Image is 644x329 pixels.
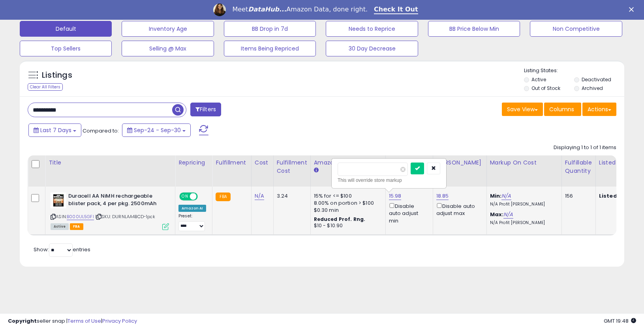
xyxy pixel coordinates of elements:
[102,317,137,325] a: Privacy Policy
[42,70,72,81] h5: Listings
[122,123,191,137] button: Sep-24 - Sep-30
[224,41,316,56] button: Items Being Repriced
[8,318,137,325] div: seller snap | |
[95,213,155,220] span: | SKU: DURNLAA4BCD-1pck
[224,21,316,37] button: BB Drop in 7d
[180,193,190,200] span: ON
[67,213,94,220] a: B000UL5GFI
[549,105,574,113] span: Columns
[314,222,379,229] div: $10 - $10.90
[503,211,513,219] a: N/A
[51,223,69,230] span: All listings currently available for purchase on Amazon
[486,155,561,187] th: The percentage added to the cost of goods (COGS) that forms the calculator for Min & Max prices.
[314,200,379,207] div: 8.00% on portion > $100
[51,193,169,229] div: ASIN:
[197,193,209,200] span: OFF
[531,76,546,83] label: Active
[255,159,270,167] div: Cost
[436,202,481,217] div: Disable auto adjust max
[83,127,119,135] span: Compared to:
[565,159,592,175] div: Fulfillable Quantity
[216,193,230,201] small: FBA
[178,159,209,167] div: Repricing
[502,103,543,116] button: Save View
[51,193,66,208] img: 412dEtEpraL._SL40_.jpg
[582,76,611,83] label: Deactivated
[213,4,226,16] img: Profile image for Georgie
[216,159,248,167] div: Fulfillment
[70,223,83,230] span: FBA
[531,85,560,92] label: Out of Stock
[255,192,264,200] a: N/A
[374,6,418,14] a: Check It Out
[524,67,624,75] p: Listing States:
[8,317,37,325] strong: Copyright
[490,220,556,226] p: N/A Profit [PERSON_NAME]
[490,211,504,218] b: Max:
[28,123,81,137] button: Last 7 Days
[122,41,214,56] button: Selling @ Max
[49,159,172,167] div: Title
[599,192,635,200] b: Listed Price:
[20,21,112,37] button: Default
[134,126,181,134] span: Sep-24 - Sep-30
[68,317,101,325] a: Terms of Use
[565,193,590,200] div: 156
[582,103,616,116] button: Actions
[314,167,319,174] small: Amazon Fees.
[277,193,304,200] div: 3.24
[326,21,418,37] button: Needs to Reprice
[530,21,622,37] button: Non Competitive
[629,7,637,12] div: Close
[501,192,511,200] a: N/A
[604,317,636,325] span: 2025-10-10 19:48 GMT
[28,83,63,91] div: Clear All Filters
[582,85,603,92] label: Archived
[326,41,418,56] button: 30 Day Decrease
[314,159,382,167] div: Amazon Fees
[190,103,221,116] button: Filters
[68,193,164,209] b: Duracell AA NiMH rechargeable blister pack, 4 per pkg. 2500mAh
[544,103,581,116] button: Columns
[178,213,206,231] div: Preset:
[490,192,502,200] b: Min:
[248,6,286,13] i: DataHub...
[314,216,366,222] b: Reduced Prof. Rng.
[122,21,214,37] button: Inventory Age
[436,159,483,167] div: [PERSON_NAME]
[554,144,616,151] div: Displaying 1 to 1 of 1 items
[490,159,558,167] div: Markup on Cost
[338,176,440,184] div: This will override store markup
[34,246,90,253] span: Show: entries
[20,41,112,56] button: Top Sellers
[277,159,307,175] div: Fulfillment Cost
[232,6,368,13] div: Meet Amazon Data, done right.
[389,202,427,224] div: Disable auto adjust min
[436,192,449,200] a: 18.85
[314,207,379,214] div: $0.30 min
[40,126,71,134] span: Last 7 Days
[389,192,402,200] a: 15.98
[490,202,556,207] p: N/A Profit [PERSON_NAME]
[178,205,206,212] div: Amazon AI
[314,193,379,200] div: 15% for <= $100
[428,21,520,37] button: BB Price Below Min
